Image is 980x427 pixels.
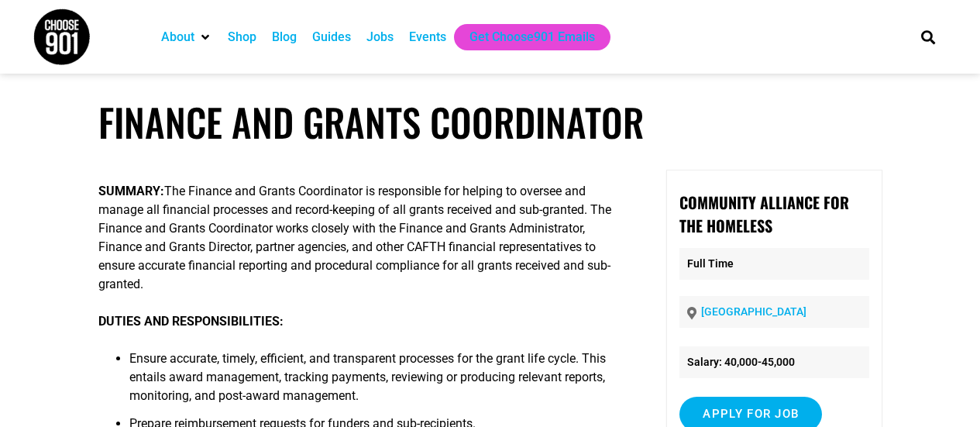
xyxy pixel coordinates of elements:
a: Get Choose901 Emails [469,28,595,46]
li: Ensure accurate, timely, efficient, and transparent processes for the grant life cycle. This enta... [129,350,628,415]
a: Shop [228,28,256,46]
nav: Main nav [153,24,894,50]
a: Jobs [366,28,394,46]
a: Events [409,28,446,46]
a: Guides [312,28,351,46]
p: The Finance and Grants Coordinator is responsible for helping to oversee and manage all financial... [98,182,628,294]
strong: DUTIES AND RESPONSIBILITIES: [98,314,284,329]
li: Salary: 40,000-45,000 [679,346,868,378]
a: [GEOGRAPHIC_DATA] [701,305,806,318]
a: Blog [272,28,297,46]
p: Full Time [679,248,868,280]
div: Search [915,24,940,50]
a: About [161,28,194,46]
div: About [153,24,220,50]
strong: SUMMARY: [98,184,164,198]
h1: Finance and Grants Coordinator [98,99,882,145]
strong: Community Alliance for the Homeless [679,191,849,237]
